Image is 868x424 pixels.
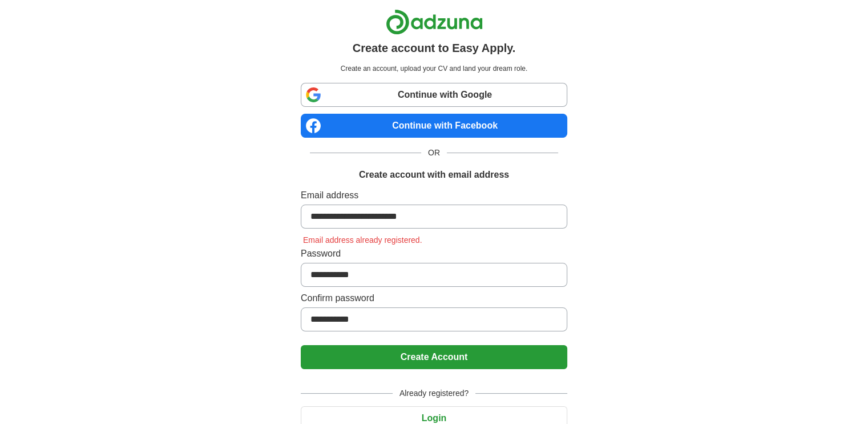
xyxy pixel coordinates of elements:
span: OR [421,147,447,159]
a: Continue with Google [301,83,567,107]
a: Login [301,413,567,423]
label: Confirm password [301,291,567,305]
span: Email address already registered. [301,235,425,245]
p: Create an account, upload your CV and land your dream role. [303,63,565,74]
button: Create Account [301,345,567,369]
span: Already registered? [393,387,475,399]
img: Adzuna logo [386,9,483,35]
h1: Create account to Easy Apply. [353,39,516,57]
h1: Create account with email address [359,168,509,182]
label: Email address [301,189,567,202]
label: Password [301,247,567,261]
a: Continue with Facebook [301,114,567,138]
